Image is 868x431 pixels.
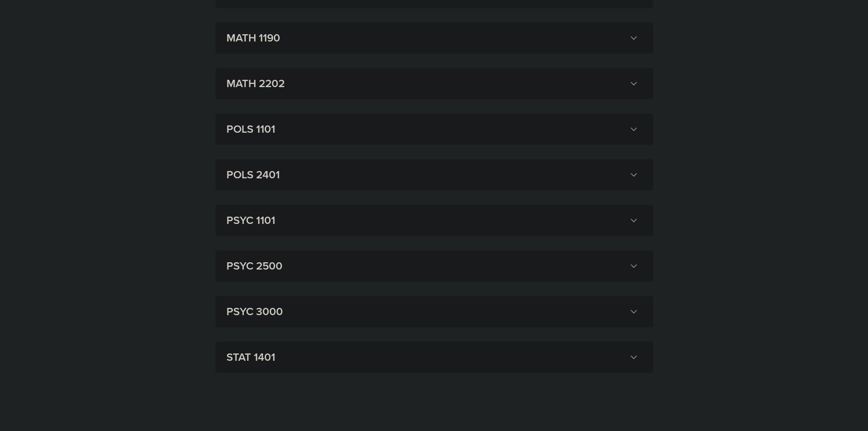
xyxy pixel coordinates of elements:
button: PSYC 2500 [225,256,640,276]
button: POLS 2401 [225,165,640,185]
h3: POLS 1101 [226,121,626,137]
button: MATH 2202 [225,73,640,93]
h3: PSYC 1101 [226,212,626,228]
h3: MATH 1190 [226,30,626,46]
h3: POLS 2401 [226,166,626,183]
button: MATH 1190 [225,28,640,48]
h3: MATH 2202 [226,75,626,92]
h3: STAT 1401 [226,349,626,365]
h3: PSYC 3000 [226,303,626,320]
button: PSYC 3000 [225,301,640,322]
button: POLS 1101 [225,119,640,139]
h3: PSYC 2500 [226,258,626,274]
button: PSYC 1101 [225,210,640,230]
button: STAT 1401 [225,347,640,367]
